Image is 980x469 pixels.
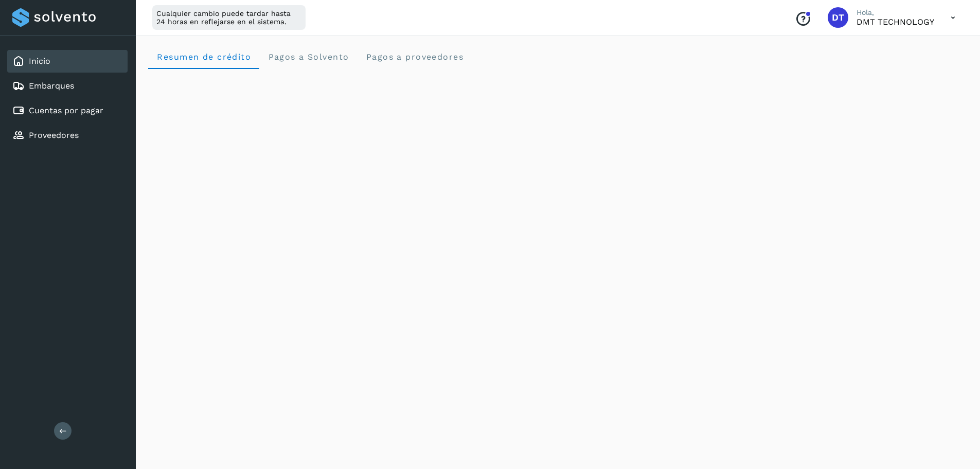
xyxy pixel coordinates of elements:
[7,124,128,147] div: Proveedores
[7,50,128,73] div: Inicio
[7,75,128,97] div: Embarques
[857,17,934,27] p: DMT TECHNOLOGY
[29,130,79,140] a: Proveedores
[29,106,103,115] a: Cuentas por pagar
[7,99,128,122] div: Cuentas por pagar
[29,81,74,91] a: Embarques
[857,8,934,17] p: Hola,
[29,56,50,66] a: Inicio
[152,5,306,30] div: Cualquier cambio puede tardar hasta 24 horas en reflejarse en el sistema.
[268,52,349,62] span: Pagos a Solvento
[156,52,251,62] span: Resumen de crédito
[365,52,464,62] span: Pagos a proveedores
